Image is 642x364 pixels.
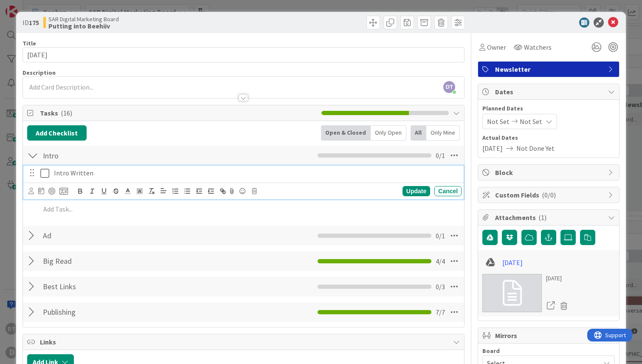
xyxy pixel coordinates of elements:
[40,228,228,243] input: Add Checklist...
[54,168,458,178] p: Intro Written
[495,212,604,223] span: Attachments
[40,337,449,347] span: Links
[546,300,555,311] a: Open
[546,274,571,283] div: [DATE]
[482,143,503,153] span: [DATE]
[542,191,556,199] span: ( 0/0 )
[482,348,500,354] span: Board
[516,143,555,153] span: Not Done Yet
[520,116,542,127] span: Not Set
[436,307,445,317] span: 7 / 7
[27,125,87,141] button: Add Checklist
[495,64,604,74] span: Newsletter
[436,150,445,161] span: 0 / 1
[23,47,465,62] input: type card name here...
[23,69,56,76] span: Description
[538,213,546,222] span: ( 1 )
[40,108,317,118] span: Tasks
[495,330,604,341] span: Mirrors
[40,305,228,320] input: Add Checklist...
[436,282,445,292] span: 0 / 3
[487,116,510,127] span: Not Set
[495,190,604,200] span: Custom Fields
[434,186,462,196] div: Cancel
[426,125,460,141] div: Only Mine
[502,257,523,268] a: [DATE]
[29,18,39,27] b: 175
[487,42,506,52] span: Owner
[403,186,430,196] div: Update
[371,125,406,141] div: Only Open
[321,125,371,141] div: Open & Closed
[48,16,119,23] span: SAR Digital Marketing Board
[436,231,445,241] span: 0 / 1
[524,42,552,52] span: Watchers
[40,254,228,269] input: Add Checklist...
[23,40,36,47] label: Title
[48,23,119,29] b: Putting into Beehiiv
[23,17,39,28] span: ID
[495,167,604,178] span: Block
[40,148,228,163] input: Add Checklist...
[482,133,615,142] span: Actual Dates
[482,104,615,113] span: Planned Dates
[40,279,228,294] input: Add Checklist...
[495,87,604,97] span: Dates
[18,1,39,11] span: Support
[61,109,72,117] span: ( 16 )
[411,125,426,141] div: All
[443,81,455,93] span: DT
[436,256,445,266] span: 4 / 4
